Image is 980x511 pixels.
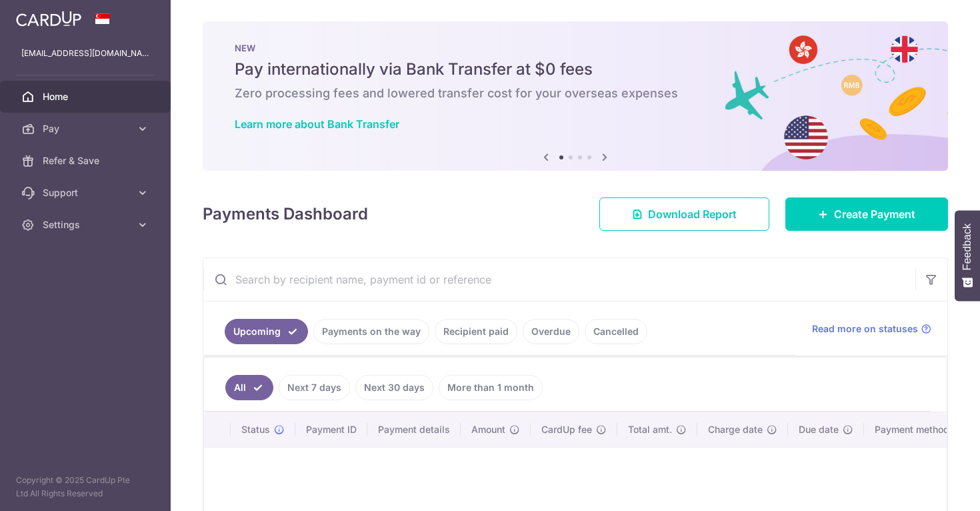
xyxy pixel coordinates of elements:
[313,319,429,344] a: Payments on the way
[235,59,916,80] h5: Pay internationally via Bank Transfer at $0 fees
[628,423,672,436] span: Total amt.
[648,206,737,222] span: Download Report
[523,319,579,344] a: Overdue
[43,90,131,103] span: Home
[279,375,350,400] a: Next 7 days
[43,218,131,231] span: Settings
[241,423,270,436] span: Status
[295,412,367,447] th: Payment ID
[435,319,517,344] a: Recipient paid
[864,412,965,447] th: Payment method
[203,258,915,301] input: Search by recipient name, payment id or reference
[961,223,973,270] span: Feedback
[367,412,461,447] th: Payment details
[834,206,915,222] span: Create Payment
[225,319,308,344] a: Upcoming
[471,423,505,436] span: Amount
[21,47,149,60] p: [EMAIL_ADDRESS][DOMAIN_NAME]
[43,154,131,167] span: Refer & Save
[812,322,918,336] span: Read more on statuses
[43,186,131,199] span: Support
[235,85,916,101] h6: Zero processing fees and lowered transfer cost for your overseas expenses
[203,21,948,171] img: Bank transfer banner
[439,375,543,400] a: More than 1 month
[235,43,916,53] p: NEW
[225,375,273,400] a: All
[955,210,980,301] button: Feedback - Show survey
[785,197,948,231] a: Create Payment
[203,202,368,226] h4: Payments Dashboard
[43,122,131,135] span: Pay
[708,423,763,436] span: Charge date
[355,375,433,400] a: Next 30 days
[541,423,592,436] span: CardUp fee
[799,423,839,436] span: Due date
[599,197,769,231] a: Download Report
[235,117,399,131] a: Learn more about Bank Transfer
[812,322,931,336] a: Read more on statuses
[585,319,647,344] a: Cancelled
[16,11,81,27] img: CardUp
